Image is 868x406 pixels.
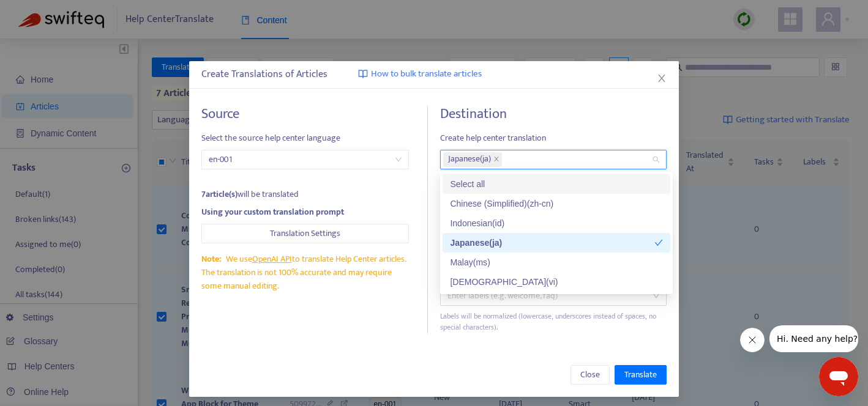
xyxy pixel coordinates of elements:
[655,72,668,85] button: Close
[270,227,340,240] span: Translation Settings
[201,252,221,266] span: Note:
[657,73,667,83] span: close
[740,328,765,352] iframe: メッセージを閉じる
[571,365,610,385] button: Close
[440,131,667,145] span: Create help center translation
[209,150,402,169] span: en-001
[440,106,667,122] h4: Destination
[201,205,409,219] div: Using your custom translation prompt
[580,368,600,382] span: Close
[450,197,663,210] div: Chinese (Simplified) ( zh-cn )
[450,275,663,289] div: [DEMOGRAPHIC_DATA] ( vi )
[450,216,663,230] div: Indonesian ( id )
[654,238,663,247] span: check
[450,236,654,249] div: Japanese ( ja )
[201,106,409,122] h4: Source
[371,67,482,81] span: How to bulk translate articles
[201,253,409,293] div: We use to translate Help Center articles. The translation is not 100% accurate and may require so...
[443,174,670,194] div: Select all
[201,224,409,243] button: Translation Settings
[252,252,292,266] a: OpenAI API
[493,156,499,163] span: close
[624,368,657,382] span: Translate
[450,256,663,269] div: Malay ( ms )
[769,325,858,352] iframe: 会社からのメッセージ
[201,187,238,201] strong: 7 article(s)
[358,67,482,81] a: How to bulk translate articles
[201,188,409,201] div: will be translated
[448,152,491,167] span: Japanese ( ja )
[450,177,663,191] div: Select all
[440,311,667,334] div: Labels will be normalized (lowercase, underscores instead of spaces, no special characters).
[201,131,409,145] span: Select the source help center language
[358,69,368,79] img: image-link
[615,365,667,385] button: Translate
[819,357,858,396] iframe: メッセージングウィンドウを開くボタン
[201,67,667,82] div: Create Translations of Articles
